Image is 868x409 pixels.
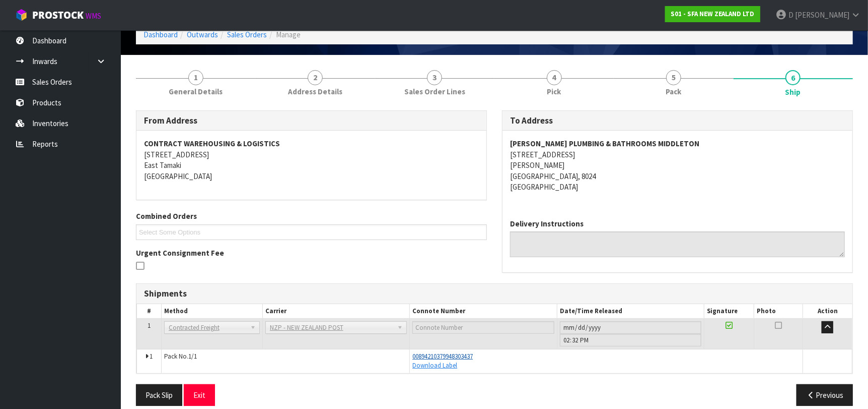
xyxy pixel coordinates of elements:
strong: S01 - SFA NEW ZEALAND LTD [671,10,755,18]
span: 5 [666,70,681,85]
span: 1 [148,321,151,330]
input: Connote Number [412,321,554,334]
span: D [788,10,793,20]
strong: CONTRACT WAREHOUSING & LOGISTICS [144,139,280,148]
h3: Shipments [144,289,845,299]
a: Dashboard [143,30,178,39]
span: Ship [785,87,801,97]
span: Pick [547,86,561,97]
span: 1 [188,70,203,85]
label: Urgent Consignment Fee [136,248,224,258]
small: WMS [86,11,101,21]
span: Sales Order Lines [404,86,465,97]
a: 00894210379948303437 [412,352,473,361]
label: Combined Orders [136,211,197,221]
h3: From Address [144,116,479,126]
span: General Details [169,86,223,97]
th: # [137,304,162,319]
span: Pack [666,86,681,97]
span: 2 [308,70,323,85]
td: Pack No. [161,349,410,373]
label: Delivery Instructions [510,218,584,229]
a: Outwards [187,30,218,39]
th: Method [161,304,262,319]
th: Carrier [262,304,410,319]
span: Contracted Freight [169,322,246,334]
span: NZP - NEW ZEALAND POST [270,322,394,334]
span: 1 [150,352,153,361]
th: Action [803,304,852,319]
th: Connote Number [410,304,557,319]
strong: [PERSON_NAME] PLUMBING & BATHROOMS MIDDLETON [510,139,699,148]
a: Sales Orders [227,30,267,39]
span: 3 [427,70,442,85]
th: Photo [754,304,803,319]
th: Signature [704,304,754,319]
th: Date/Time Released [557,304,704,319]
a: Download Label [412,361,457,370]
address: [STREET_ADDRESS] [PERSON_NAME] [GEOGRAPHIC_DATA], 8024 [GEOGRAPHIC_DATA] [510,138,845,192]
button: Pack Slip [136,384,182,406]
span: [PERSON_NAME] [795,10,849,20]
span: 6 [785,70,801,85]
span: 1/1 [188,352,197,361]
span: Manage [276,30,301,39]
span: ProStock [32,9,84,22]
span: Address Details [288,86,342,97]
h3: To Address [510,116,845,126]
span: 4 [547,70,562,85]
img: cube-alt.png [15,9,28,21]
button: Exit [184,384,215,406]
button: Previous [797,384,853,406]
address: [STREET_ADDRESS] East Tamaki [GEOGRAPHIC_DATA] [144,138,479,182]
